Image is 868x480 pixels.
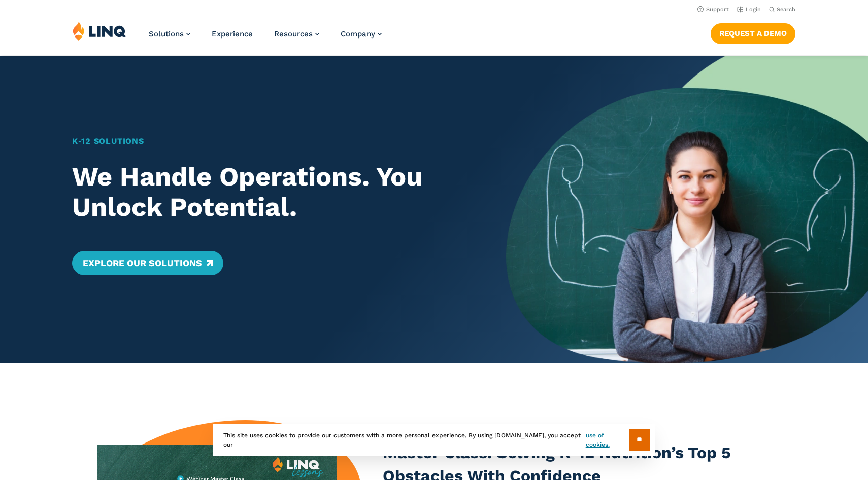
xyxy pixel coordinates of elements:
[737,6,761,13] a: Login
[711,23,795,44] a: Request a Demo
[72,162,471,223] h2: We Handle Operations. You Unlock Potential.
[212,29,253,39] a: Experience
[72,251,223,275] a: Explore Our Solutions
[777,6,795,13] span: Search
[73,21,126,41] img: LINQ | K‑12 Software
[213,424,655,456] div: This site uses cookies to provide our customers with a more personal experience. By using [DOMAIN...
[341,29,375,39] span: Company
[697,6,729,13] a: Support
[149,29,190,39] a: Solutions
[274,29,313,39] span: Resources
[149,29,184,39] span: Solutions
[72,135,471,147] h1: K‑12 Solutions
[506,56,868,363] img: Home Banner
[149,21,382,55] nav: Primary Navigation
[769,6,795,13] button: Open Search Bar
[274,29,319,39] a: Resources
[586,431,629,449] a: use of cookies.
[711,21,795,44] nav: Button Navigation
[341,29,382,39] a: Company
